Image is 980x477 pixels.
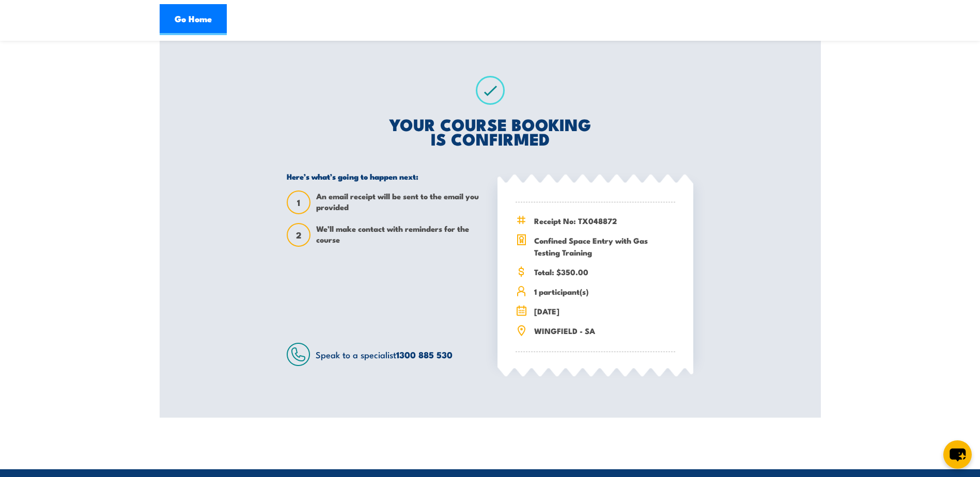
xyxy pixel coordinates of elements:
span: Confined Space Entry with Gas Testing Training [534,234,675,258]
a: 1300 885 530 [396,348,453,361]
a: Go Home [160,4,227,35]
span: Speak to a specialist [316,348,453,361]
span: WINGFIELD - SA [534,325,675,337]
button: chat-button [943,440,972,469]
span: 1 [288,197,309,208]
span: 2 [288,230,309,241]
span: 1 participant(s) [534,285,675,297]
span: We’ll make contact with reminders for the course [316,223,483,247]
h2: YOUR COURSE BOOKING IS CONFIRMED [287,117,693,146]
span: Receipt No: TX048872 [534,215,675,227]
span: An email receipt will be sent to the email you provided [316,190,483,214]
span: [DATE] [534,305,675,317]
span: Total: $350.00 [534,266,675,278]
h5: Here’s what’s going to happen next: [287,171,483,181]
